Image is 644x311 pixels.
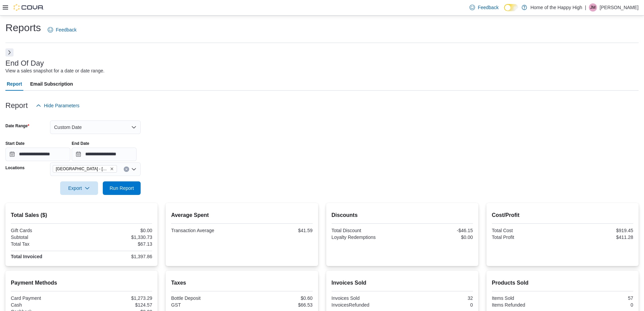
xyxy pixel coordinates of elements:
div: Total Cost [492,228,561,233]
div: $1,273.29 [83,295,152,301]
span: JM [590,3,596,12]
span: [GEOGRAPHIC_DATA] - [GEOGRAPHIC_DATA] - Fire & Flower [56,165,109,172]
div: 0 [404,302,473,308]
div: Loyalty Redemptions [332,235,401,240]
div: $411.28 [564,235,633,240]
div: Subtotal [11,235,80,240]
div: GST [171,302,240,308]
h2: Average Spent [171,211,312,219]
div: $1,330.73 [83,235,152,240]
div: $1,397.86 [83,254,152,259]
div: $0.60 [243,295,312,301]
input: Press the down key to open a popover containing a calendar. [5,148,70,161]
div: $66.53 [243,302,312,308]
span: Report [7,77,22,91]
p: Home of the Happy High [530,3,582,12]
span: Feedback [478,4,498,11]
div: -$46.15 [404,228,473,233]
h2: Cost/Profit [492,211,633,219]
h2: Payment Methods [11,279,152,287]
div: 57 [564,295,633,301]
div: Invoices Sold [332,295,401,301]
div: Jessica Manuel [589,3,597,12]
h2: Taxes [171,279,312,287]
div: Total Profit [492,235,561,240]
button: Custom Date [50,120,141,134]
div: Card Payment [11,295,80,301]
h2: Invoices Sold [332,279,473,287]
span: Feedback [56,26,76,33]
div: InvoicesRefunded [332,302,401,308]
div: Cash [11,302,80,308]
span: Run Report [110,185,134,192]
span: Sherwood Park - Wye Road - Fire & Flower [53,165,117,173]
div: $919.45 [564,228,633,233]
div: Total Tax [11,241,80,247]
span: Export [64,181,94,195]
div: $41.59 [243,228,312,233]
div: Transaction Average [171,228,240,233]
div: $124.57 [83,302,152,308]
div: Items Refunded [492,302,561,308]
div: Gift Cards [11,228,80,233]
a: Feedback [467,1,501,14]
div: View a sales snapshot for a date or date range. [5,67,104,74]
h2: Total Sales ($) [11,211,152,219]
div: Total Discount [332,228,401,233]
button: Run Report [103,181,141,195]
div: $67.13 [83,241,152,247]
div: Bottle Deposit [171,295,240,301]
button: Export [60,181,98,195]
span: Hide Parameters [44,102,79,109]
label: Locations [5,165,25,171]
h3: End Of Day [5,59,44,67]
button: Hide Parameters [33,99,82,112]
input: Press the down key to open a popover containing a calendar. [72,148,137,161]
p: [PERSON_NAME] [600,3,639,12]
input: Dark Mode [504,4,518,11]
div: Items Sold [492,295,561,301]
label: End Date [72,141,89,146]
span: Email Subscription [30,77,73,91]
a: Feedback [45,23,79,37]
label: Date Range [5,123,29,129]
strong: Total Invoiced [11,254,42,259]
button: Clear input [124,166,129,172]
button: Remove Sherwood Park - Wye Road - Fire & Flower from selection in this group [110,167,114,171]
button: Next [5,48,14,57]
h2: Products Sold [492,279,633,287]
div: $0.00 [83,228,152,233]
div: $0.00 [404,235,473,240]
h2: Discounts [332,211,473,219]
h3: Report [5,102,28,110]
h1: Reports [5,21,41,35]
button: Open list of options [131,166,137,172]
div: 0 [564,302,633,308]
img: Cova [14,4,44,11]
label: Start Date [5,141,25,146]
div: 32 [404,295,473,301]
p: | [585,3,586,12]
